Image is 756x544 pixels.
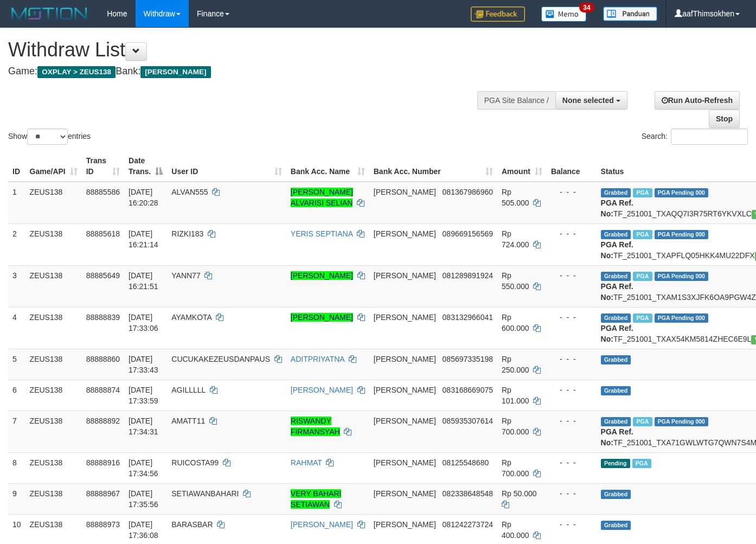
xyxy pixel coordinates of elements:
[86,188,120,196] span: 88885586
[27,129,68,145] select: Showentries
[502,417,529,436] span: Rp 700.000
[129,229,158,249] span: [DATE] 16:21:14
[8,483,25,514] td: 9
[502,520,529,540] span: Rp 400.000
[291,489,342,509] a: VERY BAHARI SETIAWAN
[443,458,489,467] span: Copy 08125548680 to clipboard
[374,520,436,529] span: [PERSON_NAME]
[374,458,436,467] span: [PERSON_NAME]
[655,230,709,239] span: PGA Pending
[369,151,497,182] th: Bank Acc. Number: activate to sort column ascending
[374,229,436,238] span: [PERSON_NAME]
[171,271,200,280] span: YANN77
[167,151,286,182] th: User ID: activate to sort column ascending
[25,151,82,182] th: Game/API: activate to sort column ascending
[82,151,124,182] th: Trans ID: activate to sort column ascending
[551,488,592,499] div: - - -
[497,151,547,182] th: Amount: activate to sort column ascending
[601,417,631,426] span: Grabbed
[8,66,493,77] h4: Game: Bank:
[502,489,537,498] span: Rp 50.000
[477,91,555,110] div: PGA Site Balance /
[171,188,208,196] span: ALVAN555
[601,386,631,395] span: Grabbed
[291,271,353,280] a: [PERSON_NAME]
[25,182,82,224] td: ZEUS138
[291,313,353,322] a: [PERSON_NAME]
[129,313,158,332] span: [DATE] 17:33:06
[25,411,82,452] td: ZEUS138
[291,229,353,238] a: YERIS SEPTIANA
[601,240,633,260] b: PGA Ref. No:
[171,313,212,322] span: AYAMKOTA
[601,282,633,302] b: PGA Ref. No:
[603,7,657,21] img: panduan.png
[8,39,493,61] h1: Withdraw List
[502,386,529,405] span: Rp 101.000
[374,355,436,363] span: [PERSON_NAME]
[8,307,25,349] td: 4
[551,415,592,426] div: - - -
[579,3,594,12] span: 34
[291,355,344,363] a: ADITPRIYATNA
[443,489,493,498] span: Copy 082338648548 to clipboard
[8,265,25,307] td: 3
[655,188,709,197] span: PGA Pending
[374,271,436,280] span: [PERSON_NAME]
[547,151,597,182] th: Balance
[551,519,592,530] div: - - -
[291,386,353,394] a: [PERSON_NAME]
[25,265,82,307] td: ZEUS138
[633,188,652,197] span: Marked by aafanarl
[286,151,369,182] th: Bank Acc. Name: activate to sort column ascending
[8,452,25,483] td: 8
[25,380,82,411] td: ZEUS138
[86,313,120,322] span: 88888839
[671,129,748,145] input: Search:
[633,272,652,281] span: Marked by aafanarl
[171,417,205,425] span: AMATT11
[655,91,740,110] a: Run Auto-Refresh
[140,66,210,78] span: [PERSON_NAME]
[129,355,158,374] span: [DATE] 17:33:43
[374,417,436,425] span: [PERSON_NAME]
[551,312,592,323] div: - - -
[25,483,82,514] td: ZEUS138
[171,458,219,467] span: RUICOSTA99
[25,349,82,380] td: ZEUS138
[443,417,493,425] span: Copy 085935307614 to clipboard
[601,490,631,499] span: Grabbed
[86,520,120,529] span: 88888973
[601,355,631,364] span: Grabbed
[551,385,592,395] div: - - -
[291,458,322,467] a: RAHMAT
[129,458,158,478] span: [DATE] 17:34:56
[374,313,436,322] span: [PERSON_NAME]
[171,489,239,498] span: SETIAWANBAHARI
[555,91,627,110] button: None selected
[709,110,740,128] a: Stop
[443,520,493,529] span: Copy 081242273724 to clipboard
[601,230,631,239] span: Grabbed
[655,272,709,281] span: PGA Pending
[601,459,630,468] span: Pending
[471,7,525,22] img: Feedback.jpg
[8,129,91,145] label: Show entries
[8,380,25,411] td: 6
[374,489,436,498] span: [PERSON_NAME]
[443,313,493,322] span: Copy 083132966041 to clipboard
[502,188,529,207] span: Rp 505.000
[655,417,709,426] span: PGA Pending
[86,271,120,280] span: 88885649
[642,129,748,145] label: Search:
[86,355,120,363] span: 88888860
[632,459,651,468] span: Marked by aafsolysreylen
[655,313,709,323] span: PGA Pending
[551,187,592,197] div: - - -
[633,417,652,426] span: Marked by aafsolysreylen
[502,271,529,291] span: Rp 550.000
[601,272,631,281] span: Grabbed
[124,151,167,182] th: Date Trans.: activate to sort column descending
[86,229,120,238] span: 88885618
[443,355,493,363] span: Copy 085697335198 to clipboard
